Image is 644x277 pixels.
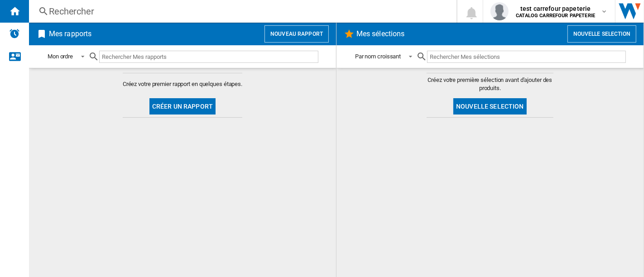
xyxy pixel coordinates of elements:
[9,28,20,39] img: alerts-logo.svg
[49,5,433,18] div: Rechercher
[453,98,527,115] button: Nouvelle selection
[47,25,93,43] h2: Mes rapports
[427,76,553,92] span: Créez votre première sélection avant d'ajouter des produits.
[149,98,216,115] button: Créer un rapport
[490,2,509,20] img: profile.jpg
[123,80,242,88] span: Créez votre premier rapport en quelques étapes.
[355,53,401,60] div: Par nom croissant
[516,4,595,13] span: test carrefour papeterie
[48,53,73,60] div: Mon ordre
[516,13,595,19] b: CATALOG CARREFOUR PAPETERIE
[99,51,318,63] input: Rechercher Mes rapports
[567,25,636,43] button: Nouvelle selection
[355,25,406,43] h2: Mes sélections
[427,51,626,63] input: Rechercher Mes sélections
[264,25,329,43] button: Nouveau rapport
